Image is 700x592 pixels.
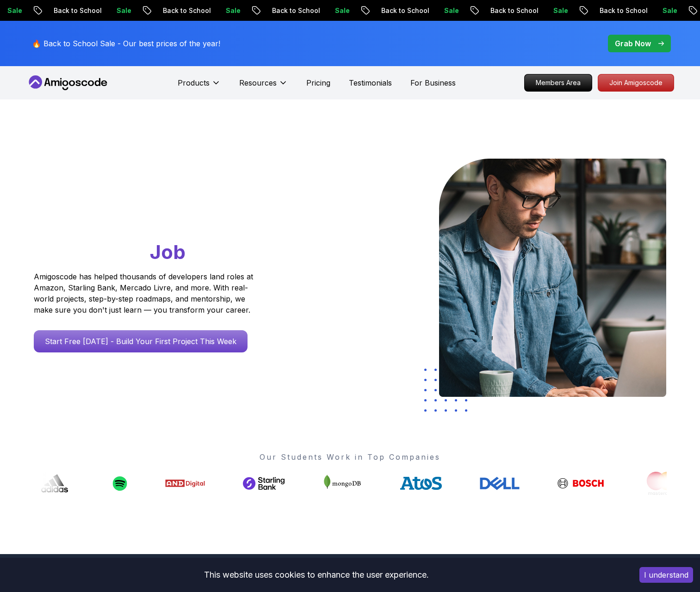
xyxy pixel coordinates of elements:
p: Sale [437,6,466,15]
a: For Business [410,77,456,88]
p: Sale [546,6,576,15]
p: Back to School [483,6,546,15]
button: Products [178,77,221,96]
p: Back to School [592,6,655,15]
p: Sale [218,6,248,15]
a: Pricing [306,77,330,88]
p: Sale [109,6,139,15]
span: Job [150,240,186,264]
a: Join Amigoscode [598,74,674,92]
a: Members Area [524,74,592,92]
a: Testimonials [349,77,392,88]
h1: Go From Learning to Hired: Master Java, Spring Boot & Cloud Skills That Get You the [34,159,289,265]
p: Sale [655,6,685,15]
p: Sale [328,6,357,15]
p: Back to School [155,6,218,15]
p: Back to School [265,6,328,15]
button: Accept cookies [639,567,693,583]
img: hero [439,159,666,397]
button: Resources [239,77,288,96]
p: Back to School [374,6,437,15]
p: Resources [239,77,277,88]
p: Join Amigoscode [598,74,674,91]
p: Our Students Work in Top Companies [34,451,667,462]
p: 🔥 Back to School Sale - Our best prices of the year! [32,38,220,49]
p: Members Area [525,74,592,91]
p: Amigoscode has helped thousands of developers land roles at Amazon, Starling Bank, Mercado Livre,... [34,271,256,315]
p: Back to School [46,6,109,15]
a: Start Free [DATE] - Build Your First Project This Week [34,330,248,352]
div: This website uses cookies to enhance the user experience. [7,565,626,585]
p: Grab Now [615,38,651,49]
p: Products [178,77,210,88]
